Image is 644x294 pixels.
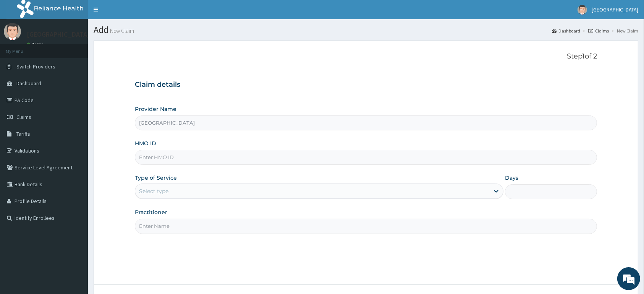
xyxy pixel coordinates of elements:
[16,130,30,137] span: Tariffs
[94,25,638,35] h1: Add
[135,81,597,89] h3: Claim details
[16,63,55,70] span: Switch Providers
[108,28,134,34] small: New Claim
[27,31,90,38] p: [GEOGRAPHIC_DATA]
[16,80,41,87] span: Dashboard
[588,28,609,34] a: Claims
[135,140,156,147] label: HMO ID
[16,114,31,120] span: Claims
[139,187,168,195] div: Select type
[135,208,167,216] label: Practitioner
[592,6,638,13] span: [GEOGRAPHIC_DATA]
[135,174,177,182] label: Type of Service
[27,42,45,47] a: Online
[610,28,638,34] li: New Claim
[578,5,587,15] img: User Image
[4,23,21,40] img: User Image
[135,219,597,234] input: Enter Name
[505,174,518,182] label: Days
[135,150,597,165] input: Enter HMO ID
[135,52,597,61] p: Step 1 of 2
[552,28,580,34] a: Dashboard
[135,105,176,113] label: Provider Name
